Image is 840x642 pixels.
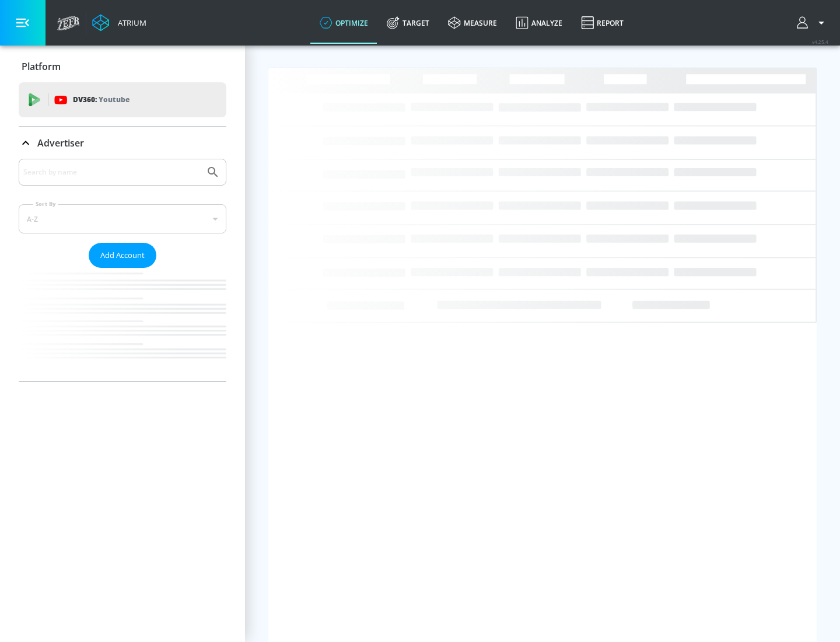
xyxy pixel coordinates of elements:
[100,249,145,262] span: Add Account
[19,204,226,233] div: A-Z
[19,159,226,381] div: Advertiser
[506,2,572,44] a: Analyze
[19,127,226,159] div: Advertiser
[37,137,84,149] p: Advertiser
[310,2,377,44] a: optimize
[377,2,439,44] a: Target
[92,14,146,32] a: Atrium
[73,93,129,106] p: DV360:
[89,243,156,268] button: Add Account
[23,165,200,180] input: Search by name
[19,50,226,83] div: Platform
[572,2,633,44] a: Report
[33,200,58,208] label: Sort By
[19,82,226,117] div: DV360: Youtube
[19,268,226,381] nav: list of Advertiser
[113,18,146,28] div: Atrium
[22,60,61,73] p: Platform
[439,2,506,44] a: measure
[812,39,828,45] span: v 4.25.4
[99,93,129,106] p: Youtube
